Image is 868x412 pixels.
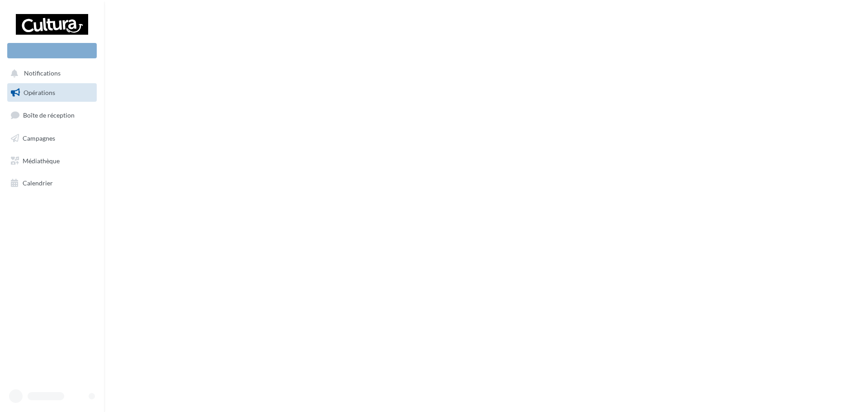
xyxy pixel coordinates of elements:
span: Notifications [24,70,61,77]
span: Opérations [24,89,55,96]
div: Nouvelle campagne [7,43,97,58]
span: Médiathèque [23,156,60,164]
a: Opérations [5,83,99,102]
a: Campagnes [5,129,99,148]
span: Calendrier [23,179,53,187]
span: Campagnes [23,134,55,142]
span: Boîte de réception [23,111,75,119]
a: Calendrier [5,174,99,193]
a: Boîte de réception [5,105,99,125]
a: Médiathèque [5,152,99,170]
